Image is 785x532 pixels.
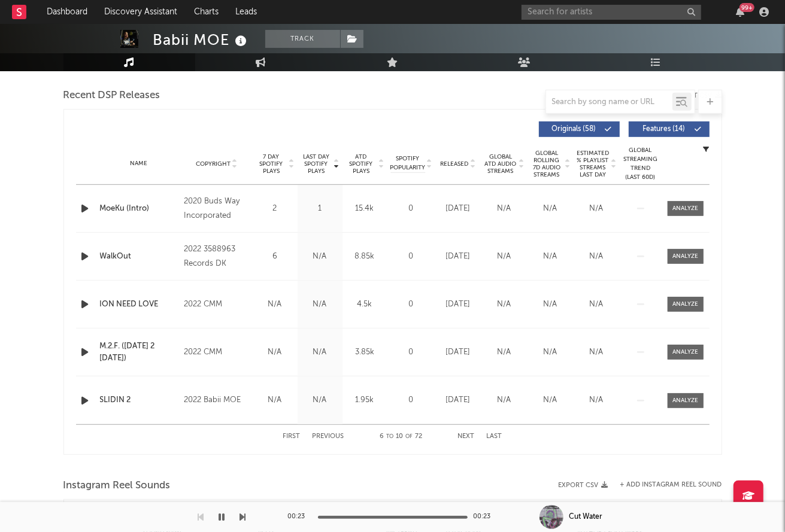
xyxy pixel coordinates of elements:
div: N/A [301,346,340,358]
div: [DATE] [438,394,478,406]
div: N/A [256,299,295,311]
div: 6 [256,251,295,263]
div: N/A [484,346,525,358]
button: Features(14) [629,121,710,137]
div: N/A [531,346,571,358]
a: WalkOut [100,251,178,263]
span: Global ATD Audio Streams [484,153,517,175]
div: 0 [390,203,432,215]
span: Originals ( 58 ) [547,126,602,133]
div: 2 [256,203,295,215]
div: N/A [577,346,617,358]
div: N/A [256,346,295,358]
div: 0 [390,299,432,311]
span: Copyright [196,160,231,168]
div: 1.95k [345,394,384,406]
div: 00:23 [474,510,498,524]
div: Name [100,159,178,168]
span: Estimated % Playlist Streams Last Day [577,150,610,178]
span: Instagram Reel Sounds [63,479,171,493]
div: N/A [577,299,617,311]
a: SLIDIN 2 [100,394,178,406]
a: ION NEED LOVE [100,299,178,311]
button: Originals(58) [539,121,620,137]
span: Spotify Popularity [390,154,425,172]
button: Previous [313,433,344,440]
div: 6 10 72 [368,430,434,444]
div: 3.85k [345,346,384,358]
button: Last [487,433,502,440]
div: 2022 CMM [184,297,249,312]
span: Features ( 14 ) [637,126,692,133]
div: 00:23 [288,510,312,524]
div: N/A [577,394,617,406]
div: N/A [484,203,525,215]
span: of [405,434,413,439]
div: 2022 3588963 Records DK [184,242,249,271]
div: Cut Water [569,512,603,522]
div: [DATE] [438,299,478,311]
div: 1 [301,203,340,215]
button: + Add Instagram Reel Sound [620,482,722,488]
div: N/A [484,251,525,263]
div: N/A [484,299,525,311]
button: First [283,433,301,440]
div: N/A [301,299,340,311]
span: ATD Spotify Plays [345,153,377,175]
div: + Add Instagram Reel Sound [608,482,722,488]
div: 2022 CMM [184,345,249,360]
span: Released [441,160,469,168]
div: 8.85k [345,251,384,263]
input: Search by song name or URL [546,98,672,107]
a: MoeKu (Intro) [100,203,178,215]
div: 0 [390,394,432,406]
button: Next [458,433,475,440]
span: 7 Day Spotify Plays [256,153,287,175]
button: 99+ [736,7,744,17]
div: N/A [484,394,525,406]
div: 0 [390,346,432,358]
span: Global Rolling 7D Audio Streams [531,150,563,178]
div: 15.4k [345,203,384,215]
div: 0 [390,251,432,263]
button: Track [265,30,340,48]
div: N/A [531,251,571,263]
div: 2020 Buds Way Incorporated [184,194,249,223]
div: 2022 Babii MOE [184,393,249,408]
div: 99 + [739,3,754,12]
div: N/A [577,251,617,263]
div: 4.5k [345,299,384,311]
div: N/A [301,251,340,263]
div: Global Streaming Trend (Last 60D) [623,146,659,182]
div: N/A [531,394,571,406]
div: N/A [531,299,571,311]
div: [DATE] [438,346,478,358]
span: Last Day Spotify Plays [301,153,332,175]
a: M.2.F. ([DATE] 2 [DATE]) [100,341,178,364]
div: Babii MOE [153,30,250,50]
button: Export CSV [559,482,608,489]
div: [DATE] [438,251,478,263]
div: N/A [301,394,340,406]
span: to [386,434,393,439]
span: Recent DSP Releases [63,89,160,103]
div: [DATE] [438,203,478,215]
div: N/A [531,203,571,215]
div: N/A [577,203,617,215]
div: N/A [256,394,295,406]
input: Search for artists [522,5,701,20]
